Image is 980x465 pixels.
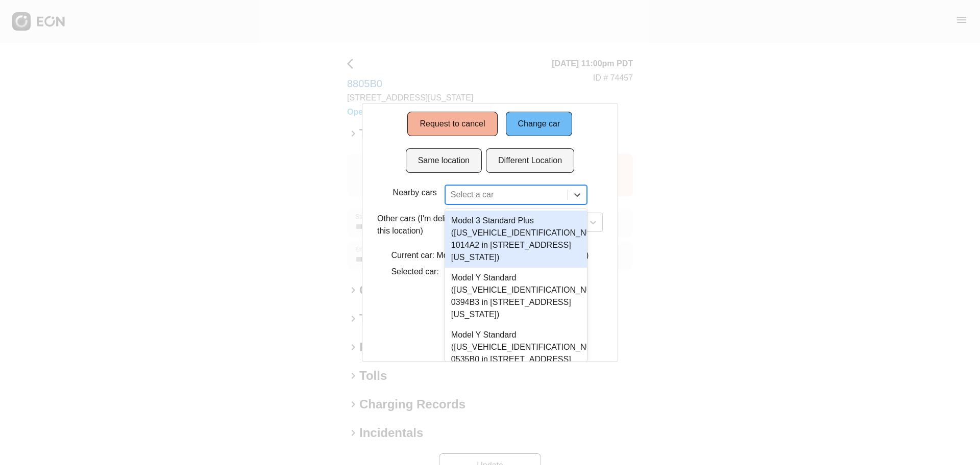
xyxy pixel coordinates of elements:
p: Selected car: [391,266,589,278]
p: Nearby cars [393,187,437,199]
button: Change car [506,112,573,136]
div: Model Y Standard ([US_VEHICLE_IDENTIFICATION_NUMBER] 0535B0 in [STREET_ADDRESS][US_STATE]) [445,325,587,382]
p: Other cars (I'm delivering to this location) [377,213,484,237]
div: Model 3 Standard Plus ([US_VEHICLE_IDENTIFICATION_NUMBER] 1014A2 in [STREET_ADDRESS][US_STATE]) [445,211,587,268]
button: Request to cancel [408,112,498,136]
p: Current car: Model 3 Standard Plus (8805B0 in 89119) [391,249,589,262]
div: Model Y Standard ([US_VEHICLE_IDENTIFICATION_NUMBER] 0394B3 in [STREET_ADDRESS][US_STATE]) [445,268,587,325]
button: Same location [406,148,482,173]
button: Different Location [486,148,574,173]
